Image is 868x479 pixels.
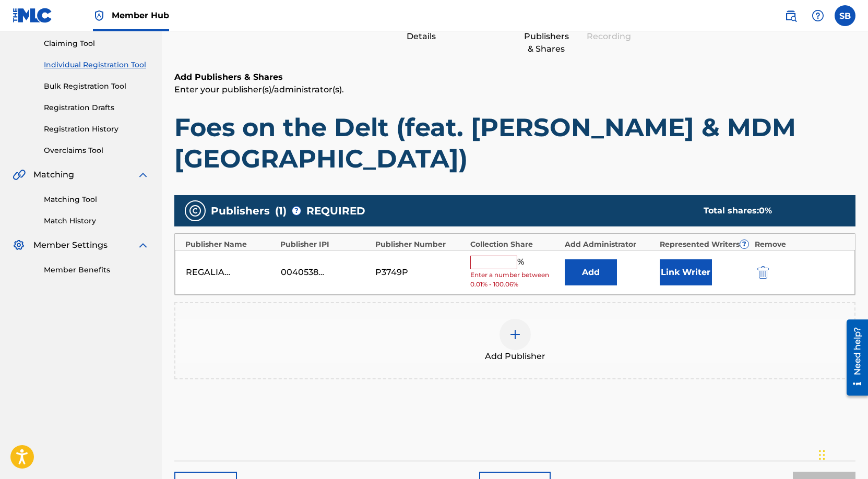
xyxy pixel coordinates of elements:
div: Represented Writers [660,239,750,250]
div: Help [807,5,828,26]
span: Matching [33,169,74,181]
button: Add [565,259,617,285]
img: 12a2ab48e56ec057fbd8.svg [757,266,769,279]
button: Link Writer [660,259,712,285]
img: MLC Logo [13,8,53,23]
span: Add Publisher [485,350,545,363]
div: Total shares: [704,205,835,217]
span: % [517,256,527,269]
a: Overclaims Tool [44,145,149,156]
img: Member Settings [13,239,25,252]
a: Member Benefits [44,265,149,276]
a: Claiming Tool [44,38,149,49]
span: Enter a number between 0.01% - 100.06% [470,270,560,289]
p: Enter your publisher(s)/administrator(s). [174,83,855,96]
img: search [784,9,797,22]
span: REQUIRED [306,203,365,219]
img: publishers [189,205,201,217]
a: Matching Tool [44,194,149,205]
img: Top Rightsholder [93,9,105,22]
span: Member Hub [112,9,169,21]
a: Public Search [780,5,801,26]
a: Bulk Registration Tool [44,81,149,92]
span: ? [292,207,301,215]
span: Publishers [211,203,270,219]
iframe: Chat Widget [816,429,868,479]
a: Registration History [44,124,149,135]
div: Remove [755,239,845,250]
div: Add Publishers & Shares [520,18,573,55]
h1: Foes on the Delt (feat. [PERSON_NAME] & MDM [GEOGRAPHIC_DATA]) [174,112,855,174]
span: 0 % [759,206,772,215]
h6: Add Publishers & Shares [174,71,855,83]
img: Matching [13,169,26,181]
div: Publisher Number [375,239,465,250]
div: Drag [819,439,825,471]
div: Add Administrator [565,239,655,250]
div: Publisher IPI [280,239,370,250]
div: User Menu [835,5,855,26]
iframe: Resource Center [839,316,868,400]
a: Registration Drafts [44,102,149,113]
img: help [812,9,824,22]
div: Collection Share [470,239,560,250]
img: expand [137,169,149,181]
a: Match History [44,215,149,226]
span: ( 1 ) [275,203,287,219]
img: expand [137,239,149,252]
a: Individual Registration Tool [44,59,149,70]
img: add [509,328,521,341]
span: Member Settings [33,239,108,252]
div: Publisher Name [185,239,275,250]
span: ? [740,240,748,248]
